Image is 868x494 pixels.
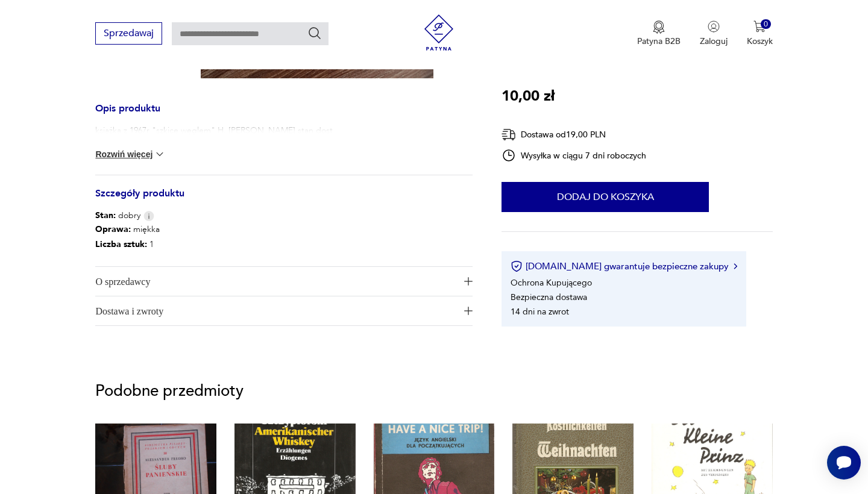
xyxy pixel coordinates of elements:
div: 0 [761,19,771,30]
a: Ikona medaluPatyna B2B [637,20,681,47]
button: [DOMAIN_NAME] gwarantuje bezpieczne zakupy [511,260,737,272]
p: 1 [95,237,160,252]
button: Rozwiń więcej [95,148,165,160]
img: Ikona koszyka [753,20,766,33]
img: chevron down [154,148,166,160]
h3: Szczegóły produktu [95,190,473,210]
p: Podobne przedmioty [95,384,772,398]
img: Patyna - sklep z meblami i dekoracjami vintage [421,14,457,51]
img: Ikona dostawy [502,127,516,142]
img: Ikona certyfikatu [511,260,523,272]
div: Wysyłka w ciągu 7 dni roboczych [502,148,646,163]
p: książka z 1967r "szkice węglem" H. [PERSON_NAME] stan dost [95,125,333,137]
span: Dostawa i zwroty [95,296,456,325]
p: 10,00 zł [502,85,555,108]
p: Koszyk [747,36,773,47]
img: Ikona strzałki w prawo [734,263,737,269]
button: Sprzedawaj [95,22,162,45]
li: Bezpieczna dostawa [511,291,587,302]
b: Liczba sztuk: [95,239,147,250]
p: miękka [95,222,160,237]
button: Ikona plusaDostawa i zwroty [95,296,473,325]
b: Stan: [95,210,116,221]
h3: Opis produktu [95,105,473,125]
img: Ikona medalu [653,20,665,34]
img: Ikona plusa [464,307,473,315]
b: Oprawa : [95,224,131,235]
button: Zaloguj [700,20,728,47]
span: O sprzedawcy [95,267,456,296]
button: Patyna B2B [637,20,681,47]
img: Ikonka użytkownika [708,20,720,33]
li: 14 dni na zwrot [511,305,569,317]
button: Szukaj [307,26,322,40]
iframe: Smartsupp widget button [827,446,861,480]
img: Ikona plusa [464,277,473,286]
p: Patyna B2B [637,36,681,47]
li: Ochrona Kupującego [511,277,592,288]
button: Ikona plusaO sprzedawcy [95,267,473,296]
div: Dostawa od 19,00 PLN [502,127,646,142]
p: Zaloguj [700,36,728,47]
button: 0Koszyk [747,20,773,47]
button: Dodaj do koszyka [502,182,709,212]
a: Sprzedawaj [95,30,162,39]
span: dobry [95,210,140,222]
img: Info icon [143,211,154,221]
